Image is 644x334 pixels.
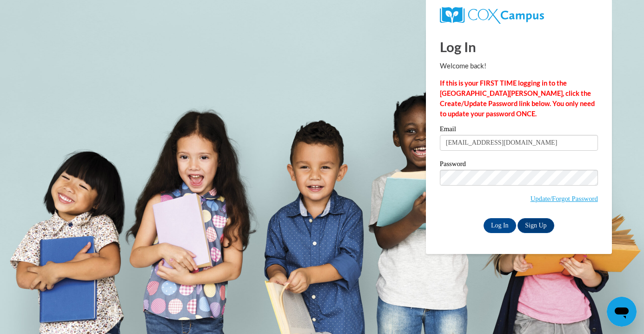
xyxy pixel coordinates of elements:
img: COX Campus [440,7,544,24]
a: COX Campus [440,7,598,24]
iframe: Button to launch messaging window [607,297,637,327]
h1: Log In [440,37,598,56]
label: Email [440,126,598,135]
input: Log In [484,218,516,233]
a: Update/Forgot Password [531,195,598,202]
a: Sign Up [518,218,554,233]
label: Password [440,160,598,170]
strong: If this is your FIRST TIME logging in to the [GEOGRAPHIC_DATA][PERSON_NAME], click the Create/Upd... [440,79,595,118]
p: Welcome back! [440,61,598,71]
